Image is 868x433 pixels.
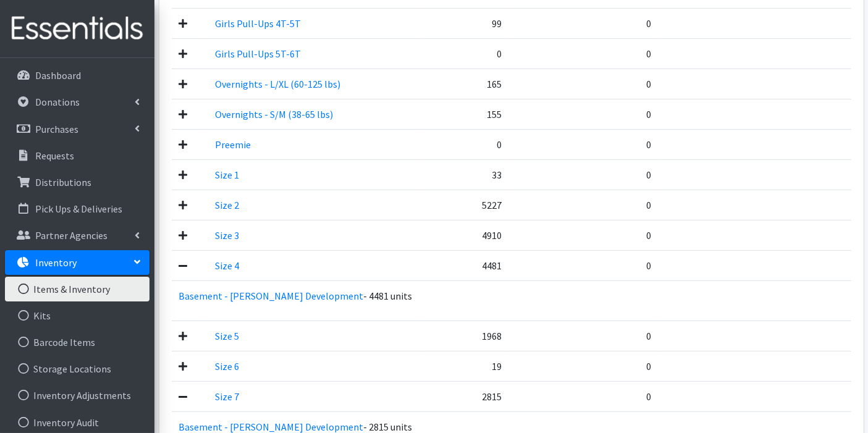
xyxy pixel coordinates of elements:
td: 99 [424,8,508,38]
a: Size 5 [215,330,239,342]
p: - 4481 units [172,281,851,311]
a: Size 1 [215,169,239,181]
p: Inventory [35,256,77,269]
a: Basement - [PERSON_NAME] Development [179,421,364,433]
a: Distributions [5,170,150,195]
a: Barcode Items [5,330,150,355]
td: 0 [509,190,659,220]
img: HumanEssentials [5,8,150,49]
a: Requests [5,143,150,168]
a: Size 3 [215,229,239,242]
p: Pick Ups & Deliveries [35,203,122,215]
td: 0 [509,381,659,411]
td: 0 [509,220,659,250]
td: 0 [509,69,659,99]
a: Overnights - L/XL (60-125 lbs) [215,78,340,90]
p: Distributions [35,176,91,188]
p: Requests [35,149,74,162]
td: 0 [509,250,659,280]
td: 0 [509,351,659,381]
a: Inventory [5,250,150,275]
td: 0 [509,129,659,159]
a: Girls Pull-Ups 5T-6T [215,48,301,60]
td: 0 [424,129,508,159]
a: Size 6 [215,360,239,372]
a: Girls Pull-Ups 4T-5T [215,17,301,30]
td: 155 [424,99,508,129]
a: Purchases [5,117,150,141]
td: 33 [424,159,508,190]
td: 1968 [424,321,508,351]
a: Items & Inventory [5,277,150,301]
a: Basement - [PERSON_NAME] Development [179,290,364,302]
a: Inventory Adjustments [5,383,150,408]
p: Dashboard [35,69,81,82]
p: Purchases [35,123,78,135]
a: Size 4 [215,259,239,272]
td: 4481 [424,250,508,280]
td: 5227 [424,190,508,220]
a: Storage Locations [5,356,150,381]
a: Size 7 [215,390,239,403]
a: Partner Agencies [5,223,150,248]
td: 0 [509,321,659,351]
td: 0 [509,8,659,38]
a: Pick Ups & Deliveries [5,196,150,221]
a: Overnights - S/M (38-65 lbs) [215,108,333,120]
p: Partner Agencies [35,229,107,242]
td: 0 [509,99,659,129]
a: Preemie [215,138,251,151]
td: 2815 [424,381,508,411]
p: Donations [35,96,80,108]
td: 0 [509,38,659,69]
a: Donations [5,90,150,114]
td: 0 [509,159,659,190]
a: Kits [5,303,150,328]
td: 165 [424,69,508,99]
td: 4910 [424,220,508,250]
td: 0 [424,38,508,69]
a: Size 2 [215,199,239,211]
td: 19 [424,351,508,381]
a: Dashboard [5,63,150,88]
